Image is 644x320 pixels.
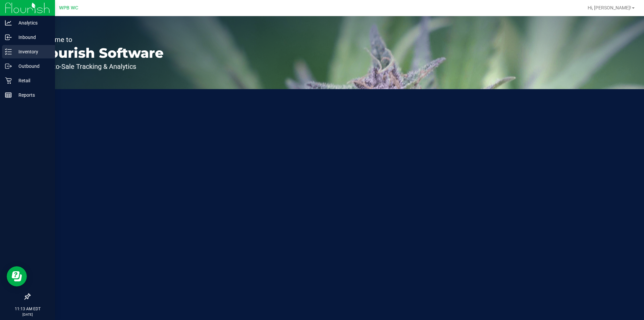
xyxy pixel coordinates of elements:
[12,62,52,70] p: Outbound
[5,63,12,70] inline-svg: Outbound
[36,63,164,70] p: Seed-to-Sale Tracking & Analytics
[5,48,12,55] inline-svg: Inventory
[12,19,52,27] p: Analytics
[59,5,78,11] span: WPB WC
[12,33,52,41] p: Inbound
[588,5,631,10] span: Hi, [PERSON_NAME]!
[3,306,52,312] p: 11:13 AM EDT
[3,312,52,317] p: [DATE]
[7,266,27,286] iframe: Resource center
[5,19,12,26] inline-svg: Analytics
[5,34,12,41] inline-svg: Inbound
[5,92,12,98] inline-svg: Reports
[36,36,164,43] p: Welcome to
[5,77,12,84] inline-svg: Retail
[12,91,52,99] p: Reports
[12,48,52,56] p: Inventory
[36,46,164,60] p: Flourish Software
[12,77,52,85] p: Retail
